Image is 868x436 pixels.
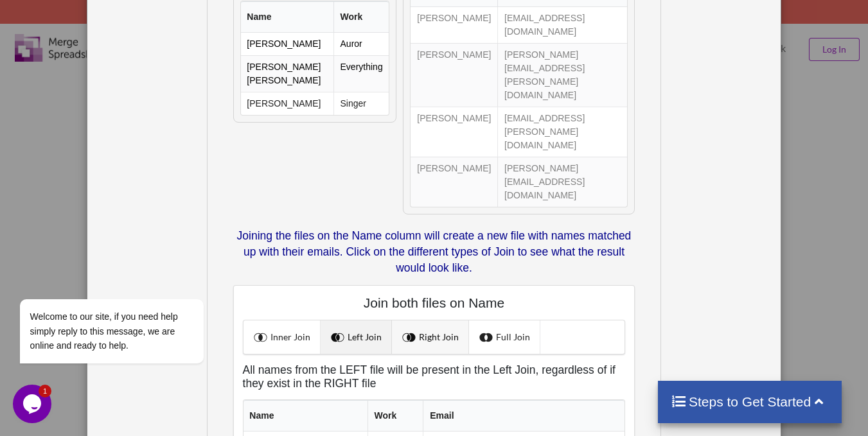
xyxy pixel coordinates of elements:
th: Work [368,400,423,432]
td: [EMAIL_ADDRESS][DOMAIN_NAME] [497,7,627,43]
iframe: chat widget [13,385,54,423]
td: [PERSON_NAME] [411,157,497,207]
a: Left Join [321,320,392,354]
td: [PERSON_NAME] [411,7,497,43]
td: [PERSON_NAME] [411,43,497,107]
td: [PERSON_NAME] [241,92,333,115]
a: Full Join [469,320,540,354]
iframe: chat widget [13,227,244,378]
h5: All names from the LEFT file will be present in the Left Join, regardless of if they exist in the... [243,363,626,390]
td: Everything [333,55,389,92]
td: Singer [333,92,389,115]
h4: Steps to Get Started [671,394,829,410]
th: Name [241,1,333,33]
td: [PERSON_NAME][EMAIL_ADDRESS][PERSON_NAME][DOMAIN_NAME] [497,43,627,107]
th: Email [423,400,624,432]
a: Inner Join [244,320,321,354]
td: [PERSON_NAME] [411,107,497,157]
td: [PERSON_NAME] [PERSON_NAME] [241,55,333,92]
p: Joining the files on the Name column will create a new file with names matched up with their emai... [233,228,635,276]
h4: Join both files on Name [243,295,626,311]
th: Name [244,400,368,432]
a: Right Join [392,320,469,354]
td: [PERSON_NAME] [241,33,333,55]
td: Auror [333,33,389,55]
td: [EMAIL_ADDRESS][PERSON_NAME][DOMAIN_NAME] [497,107,627,157]
td: [PERSON_NAME][EMAIL_ADDRESS][DOMAIN_NAME] [497,157,627,207]
th: Work [333,1,389,33]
